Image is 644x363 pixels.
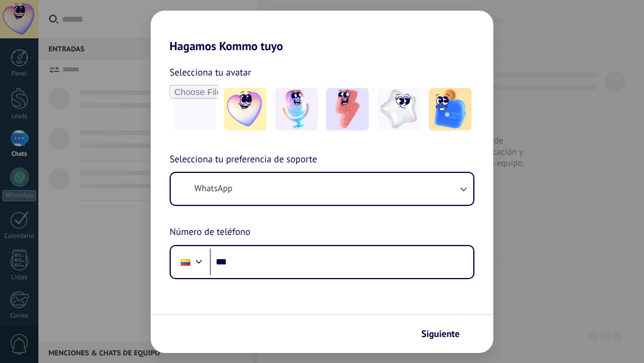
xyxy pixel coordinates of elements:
button: Siguiente [416,324,476,344]
span: Siguiente [421,330,460,338]
span: WhatsApp [194,183,232,195]
img: -5.jpeg [429,88,471,130]
img: -1.jpeg [224,88,266,130]
img: -2.jpeg [275,88,318,130]
h2: Hagamos Kommo tuyo [151,11,493,53]
img: -4.jpeg [378,88,420,130]
span: Selecciona tu avatar [170,65,251,80]
div: Colombia: + 57 [174,250,197,274]
button: WhatsApp [171,173,473,205]
span: Número de teléfono [170,225,251,240]
span: Selecciona tu preferencia de soporte [170,152,317,168]
img: -3.jpeg [326,88,369,130]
